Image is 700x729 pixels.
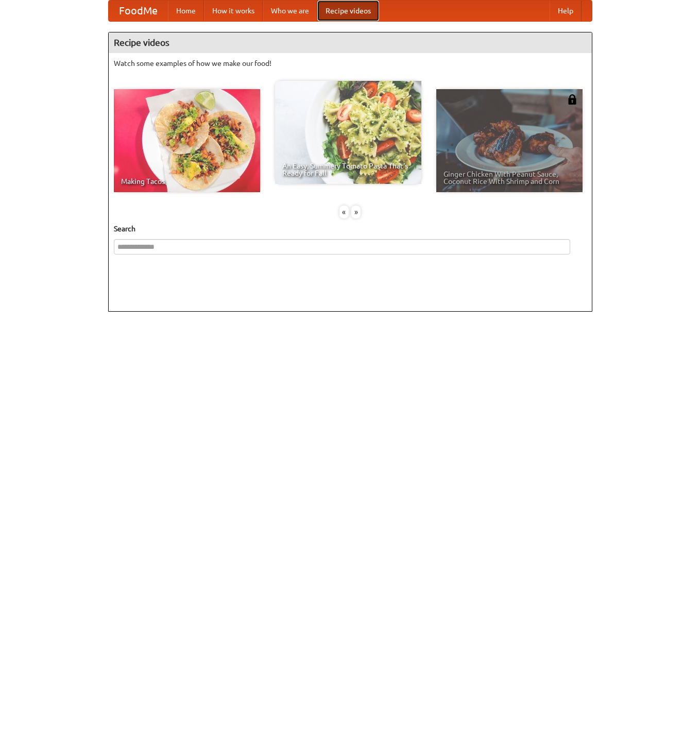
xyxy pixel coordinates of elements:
a: Recipe videos [317,1,379,21]
span: An Easy, Summery Tomato Pasta That's Ready for Fall [282,162,414,177]
p: Watch some examples of how we make our food! [114,58,587,69]
a: How it works [204,1,263,21]
div: » [351,206,361,218]
a: Home [168,1,204,21]
a: An Easy, Summery Tomato Pasta That's Ready for Fall [275,81,421,184]
a: Who we are [263,1,317,21]
img: 483408.png [567,94,577,105]
div: « [339,206,349,218]
h4: Recipe videos [109,32,592,53]
span: Making Tacos [121,178,253,185]
a: FoodMe [109,1,168,21]
a: Making Tacos [114,89,260,192]
h5: Search [114,224,587,234]
a: Help [550,1,582,21]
